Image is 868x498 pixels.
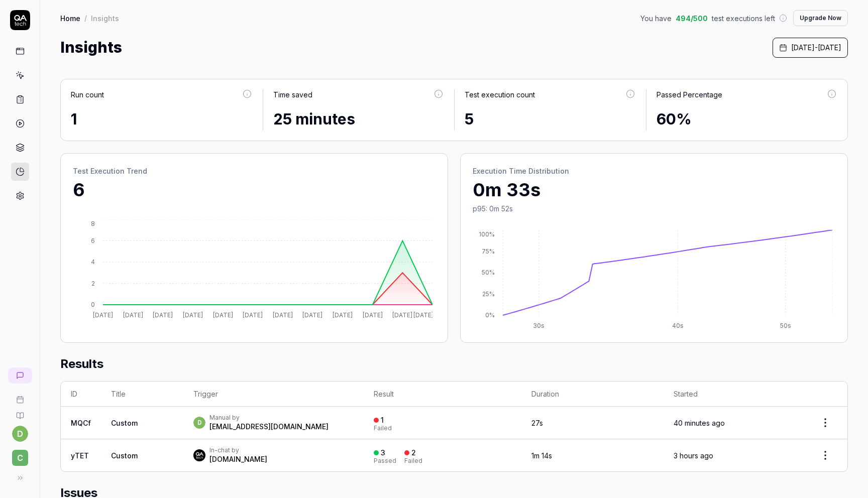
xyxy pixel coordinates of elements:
div: Failed [374,425,392,431]
h2: Results [60,355,848,381]
div: 1 [71,108,253,131]
tspan: 50% [482,269,495,276]
span: d [193,417,205,429]
span: 494 / 500 [676,13,708,24]
p: p95: 0m 52s [473,203,835,214]
tspan: 75% [482,247,495,255]
tspan: [DATE] [363,311,383,319]
th: Title [101,382,183,407]
tspan: [DATE] [153,311,173,319]
tspan: 0% [485,311,495,319]
th: Started [664,382,803,407]
tspan: 6 [91,237,95,244]
div: Manual by [209,414,329,422]
div: 25 minutes [273,108,445,131]
time: 3 hours ago [674,451,713,460]
tspan: [DATE] [243,311,263,319]
div: Failed [404,458,422,464]
tspan: [DATE] [123,311,143,319]
div: Insights [91,13,119,23]
div: 5 [465,108,636,131]
div: Test execution count [465,89,535,100]
button: C [4,442,36,468]
span: You have [640,13,672,24]
div: / [84,13,87,23]
tspan: [DATE] [392,311,412,319]
th: Trigger [183,382,363,407]
time: 40 minutes ago [674,419,725,427]
tspan: [DATE] [273,311,293,319]
tspan: 30s [533,322,545,329]
tspan: [DATE] [333,311,353,319]
p: 0m 33s [473,176,835,203]
tspan: 2 [91,280,95,287]
div: Passed [374,458,396,464]
tspan: 100% [479,230,495,238]
div: 2 [411,448,416,457]
button: d [12,426,28,442]
tspan: [DATE] [183,311,203,319]
tspan: [DATE] [302,311,322,319]
div: In-chat by [209,446,267,454]
span: [DATE] - [DATE] [791,42,841,53]
button: [DATE]-[DATE] [773,38,848,58]
tspan: [DATE] [93,311,113,319]
div: 1 [381,416,384,425]
tspan: 40s [672,322,684,329]
div: 60% [657,108,838,131]
a: New conversation [8,367,32,384]
img: 7ccf6c19-61ad-4a6c-8811-018b02a1b829.jpg [193,449,205,461]
h2: Execution Time Distribution [473,166,835,176]
a: MQCf [71,419,91,427]
a: Home [60,13,80,23]
tspan: 8 [91,220,95,227]
a: yTET [71,451,89,460]
tspan: 25% [482,290,495,298]
h1: Insights [60,36,122,59]
span: Custom [111,451,138,460]
time: 1m 14s [531,451,552,460]
th: Result [364,382,522,407]
div: Time saved [273,89,312,100]
a: Documentation [4,404,36,420]
div: [EMAIL_ADDRESS][DOMAIN_NAME] [209,422,329,432]
th: ID [61,382,101,407]
tspan: 0 [91,301,95,308]
span: test executions left [712,13,775,24]
tspan: [DATE] [413,311,433,319]
div: Passed Percentage [657,89,722,100]
span: Custom [111,419,138,427]
tspan: 50s [780,322,791,329]
span: C [12,450,28,466]
time: 27s [531,419,543,427]
div: [DOMAIN_NAME] [209,454,267,464]
h2: Test Execution Trend [73,166,436,176]
p: 6 [73,176,436,203]
a: Book a call with us [4,388,36,404]
th: Duration [521,382,663,407]
button: Upgrade Now [793,10,848,26]
tspan: [DATE] [213,311,233,319]
div: Run count [71,89,104,100]
tspan: 4 [91,258,95,266]
div: 3 [381,448,385,457]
